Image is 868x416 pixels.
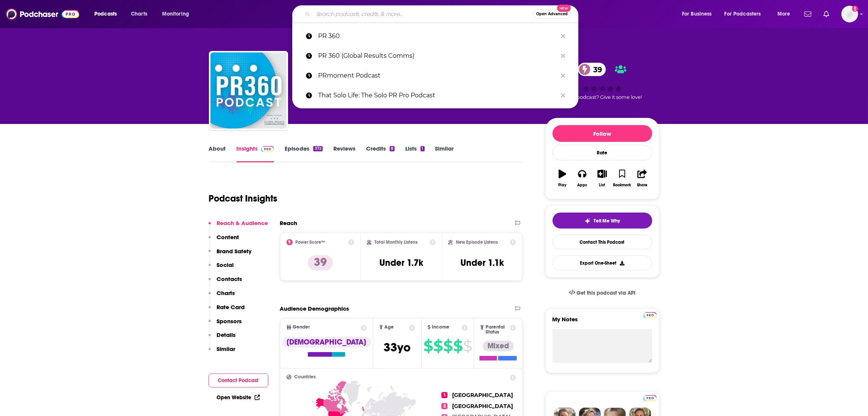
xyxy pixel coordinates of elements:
[562,94,642,100] span: Good podcast? Give it some love!
[424,340,433,352] span: $
[366,145,395,162] a: Credits8
[558,183,566,187] div: Play
[545,58,659,105] div: 39Good podcast? Give it some love!
[820,8,832,21] a: Show notifications dropdown
[405,145,424,162] a: Lists1
[217,345,236,352] p: Similar
[157,8,199,20] button: open menu
[299,5,586,23] div: Search podcasts, credits, & more...
[282,337,371,348] div: [DEMOGRAPHIC_DATA]
[553,165,572,192] button: Play
[261,146,274,152] img: Podchaser Pro
[841,6,858,22] img: User Profile
[217,233,239,241] p: Content
[557,5,571,12] span: New
[292,46,578,66] a: PR 360 (Global Results Comms)
[126,8,152,20] a: Charts
[435,145,454,162] a: Similar
[237,145,274,162] a: InsightsPodchaser Pro
[333,145,355,162] a: Reviews
[292,66,578,86] a: PRmoment Podcast
[592,165,612,192] button: List
[217,289,235,297] p: Charts
[553,145,652,160] div: Rate
[643,394,657,401] a: Pro website
[841,6,858,22] button: Show profile menu
[217,275,242,283] p: Contacts
[308,255,333,270] p: 39
[209,261,234,275] button: Social
[94,9,117,19] span: Podcasts
[209,193,278,204] h1: Podcast Insights
[217,219,268,227] p: Reach & Audience
[432,325,449,330] span: Income
[594,218,620,224] span: Tell Me Why
[313,146,322,151] div: 372
[563,284,642,302] a: Get this podcast via API
[460,257,504,268] h3: Under 1.1k
[643,395,657,401] img: Podchaser Pro
[217,318,242,325] p: Sponsors
[852,6,858,12] svg: Add a profile image
[318,86,557,105] p: That Solo Life: The Solo PR Pro Podcast
[801,8,814,21] a: Show notifications dropdown
[280,219,298,227] h2: Reach
[209,233,239,248] button: Content
[443,340,452,352] span: $
[553,256,652,270] button: Export One-Sheet
[384,340,411,355] span: 33 yo
[441,403,448,409] span: 2
[131,9,147,19] span: Charts
[217,394,260,401] a: Open Website
[162,9,189,19] span: Monitoring
[677,8,721,20] button: open menu
[637,183,647,187] div: Share
[453,340,462,352] span: $
[533,10,571,19] button: Open AdvancedNew
[452,403,513,410] span: [GEOGRAPHIC_DATA]
[572,165,592,192] button: Apps
[433,340,443,352] span: $
[553,125,652,142] button: Follow
[643,311,657,318] a: Pro website
[89,8,127,20] button: open menu
[536,12,568,16] span: Open Advanced
[209,318,242,332] button: Sponsors
[217,261,234,268] p: Social
[486,325,509,335] span: Parental Status
[318,46,557,66] p: PR 360 (Global Results Comms)
[772,8,800,20] button: open menu
[577,290,635,296] span: Get this podcast via API
[613,183,631,187] div: Bookmark
[456,240,498,245] h2: New Episode Listens
[292,26,578,46] a: PR 360
[553,213,652,229] button: tell me why sparkleTell Me Why
[420,146,424,151] div: 1
[217,248,252,255] p: Brand Safety
[720,8,772,20] button: open menu
[285,145,322,162] a: Episodes372
[210,52,287,129] img: PR 360
[209,145,226,162] a: About
[318,66,557,86] p: PRmoment Podcast
[384,325,394,330] span: Age
[553,235,652,249] a: Contact This Podcast
[777,9,790,19] span: More
[585,218,591,224] img: tell me why sparkle
[379,257,423,268] h3: Under 1.7k
[6,7,79,21] img: Podchaser - Follow, Share and Rate Podcasts
[209,303,245,318] button: Rate Card
[612,165,632,192] button: Bookmark
[578,63,606,76] a: 39
[209,219,268,233] button: Reach & Audience
[217,331,236,338] p: Details
[682,9,712,19] span: For Business
[280,305,349,312] h2: Audience Demographics
[209,289,235,303] button: Charts
[841,6,858,22] span: Logged in as LindaBurns
[643,312,657,318] img: Podchaser Pro
[599,183,605,187] div: List
[293,325,310,330] span: Gender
